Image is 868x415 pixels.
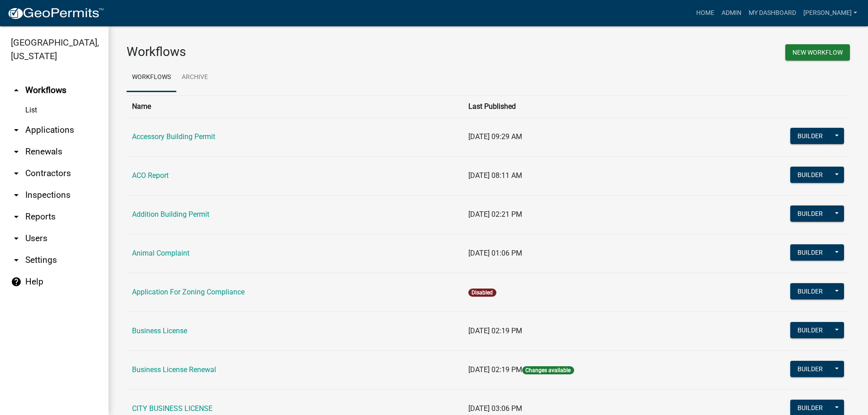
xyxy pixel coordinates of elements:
[790,167,830,183] button: Builder
[790,205,830,222] button: Builder
[800,5,861,22] a: [PERSON_NAME]
[11,233,22,244] i: arrow_drop_down
[132,171,169,180] a: ACO Report
[468,171,522,180] span: [DATE] 08:11 AM
[522,366,574,374] span: Changes available
[132,326,187,335] a: Business License
[468,210,522,219] span: [DATE] 02:21 PM
[11,211,22,222] i: arrow_drop_down
[132,404,212,413] a: CITY BUSINESS LICENSE
[132,210,209,219] a: Addition Building Permit
[127,95,463,117] th: Name
[127,44,481,60] h3: Workflows
[468,404,522,413] span: [DATE] 03:06 PM
[790,361,830,377] button: Builder
[790,283,830,299] button: Builder
[790,244,830,261] button: Builder
[468,326,522,335] span: [DATE] 02:19 PM
[11,125,22,135] i: arrow_drop_down
[127,63,176,92] a: Workflows
[790,128,830,144] button: Builder
[132,249,189,257] a: Animal Complaint
[176,63,213,92] a: Archive
[790,322,830,338] button: Builder
[132,288,245,296] a: Application For Zoning Compliance
[785,44,850,61] button: New Workflow
[11,190,22,201] i: arrow_drop_down
[468,249,522,257] span: [DATE] 01:06 PM
[132,365,216,374] a: Business License Renewal
[132,132,215,141] a: Accessory Building Permit
[463,95,710,117] th: Last Published
[468,365,522,374] span: [DATE] 02:19 PM
[745,5,800,22] a: My Dashboard
[693,5,718,22] a: Home
[718,5,745,22] a: Admin
[468,289,496,297] span: Disabled
[11,146,22,157] i: arrow_drop_down
[11,85,22,96] i: arrow_drop_up
[11,168,22,179] i: arrow_drop_down
[11,276,22,287] i: help
[11,255,22,266] i: arrow_drop_down
[468,132,522,141] span: [DATE] 09:29 AM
